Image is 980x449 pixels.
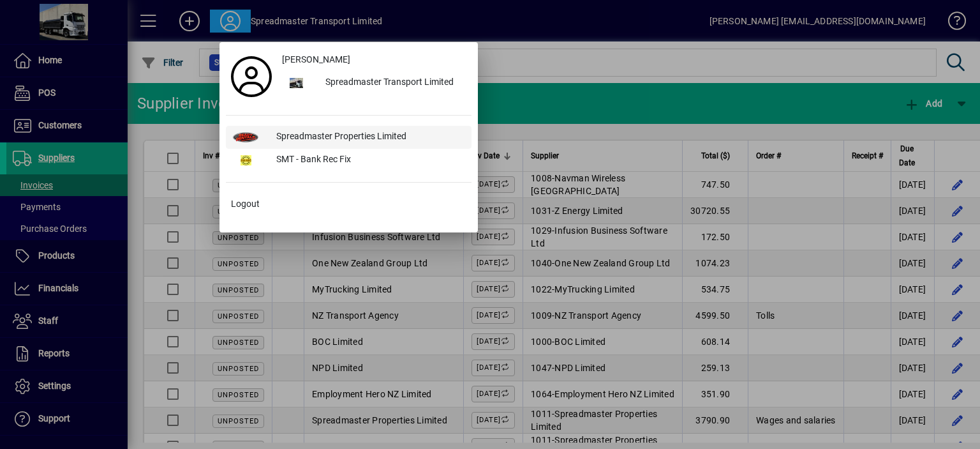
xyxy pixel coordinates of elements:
[226,193,471,216] button: Logout
[226,126,471,149] button: Spreadmaster Properties Limited
[282,53,350,66] span: [PERSON_NAME]
[266,149,471,172] div: SMT - Bank Rec Fix
[277,49,471,72] a: [PERSON_NAME]
[277,72,471,95] button: Spreadmaster Transport Limited
[315,72,471,95] div: Spreadmaster Transport Limited
[226,149,471,172] button: SMT - Bank Rec Fix
[266,126,471,149] div: Spreadmaster Properties Limited
[226,65,277,88] a: Profile
[231,197,260,211] span: Logout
